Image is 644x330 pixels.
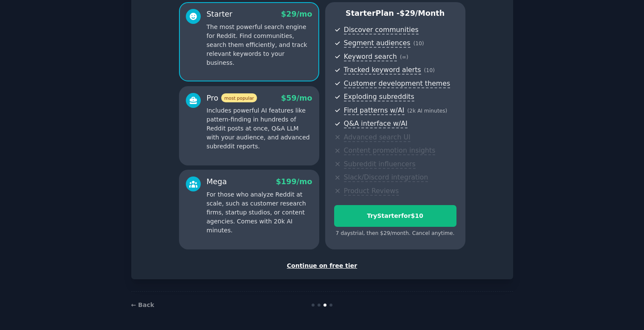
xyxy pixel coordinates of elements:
p: The most powerful search engine for Reddit. Find communities, search them efficiently, and track ... [207,23,312,67]
span: Discover communities [344,26,419,35]
span: Content promotion insights [344,146,436,155]
div: 7 days trial, then $ 29 /month . Cancel anytime. [334,230,456,237]
div: Try Starter for $10 [335,211,456,220]
span: $ 29 /mo [281,10,312,18]
div: Mega [207,177,227,187]
span: Exploding subreddits [344,93,414,101]
a: ← Back [131,301,154,308]
span: Find patterns w/AI [344,106,404,115]
span: ( 10 ) [413,41,424,46]
div: Pro [207,93,257,104]
span: $ 199 /mo [276,177,312,186]
span: ( ∞ ) [400,54,408,60]
span: Segment audiences [344,39,410,48]
p: Starter Plan - [334,8,456,19]
p: Includes powerful AI features like pattern-finding in hundreds of Reddit posts at once, Q&A LLM w... [207,106,312,151]
span: Customer development themes [344,79,451,88]
span: Subreddit influencers [344,160,416,169]
span: ( 2k AI minutes ) [407,108,448,114]
span: Advanced search UI [344,133,410,142]
span: Product Reviews [344,187,399,196]
span: Keyword search [344,52,397,61]
span: Q&A interface w/AI [344,119,407,128]
span: ( 10 ) [424,67,435,73]
span: $ 29 /month [400,9,445,17]
span: most popular [221,93,257,102]
button: TryStarterfor$10 [334,205,456,227]
span: $ 59 /mo [281,94,312,102]
p: For those who analyze Reddit at scale, such as customer research firms, startup studios, or conte... [207,190,312,235]
div: Starter [207,9,233,20]
span: Slack/Discord integration [344,173,428,182]
span: Tracked keyword alerts [344,66,421,75]
div: Continue on free tier [140,261,504,270]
